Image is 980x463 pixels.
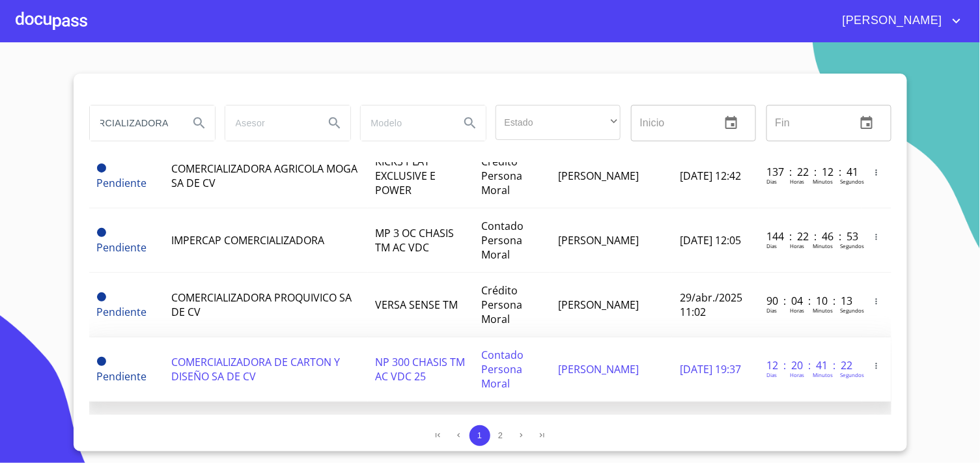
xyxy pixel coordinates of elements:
p: Minutos [813,242,833,249]
span: VERSA SENSE TM [376,298,458,312]
span: Pendiente [97,240,147,255]
span: [DATE] 19:37 [680,362,741,376]
button: Search [455,107,486,139]
p: Segundos [840,371,864,378]
button: Search [319,107,350,139]
span: [PERSON_NAME] [558,169,639,183]
p: Horas [790,307,804,314]
span: Contado Persona Moral [481,219,524,262]
p: Horas [790,371,804,378]
button: 2 [490,425,511,446]
p: Minutos [813,371,833,378]
p: Segundos [840,242,864,249]
p: 12 : 20 : 41 : 22 [766,358,854,372]
div: ​ [496,105,621,140]
input: search [90,105,178,141]
span: Pendiente [97,292,106,302]
span: Pendiente [97,357,106,366]
span: IMPERCAP COMERCIALIZADORA [171,233,324,247]
span: Pendiente [97,228,106,237]
span: Pendiente [97,176,147,190]
span: KICKS PLAY EXCLUSIVE E POWER [376,154,436,197]
span: Crédito Persona Moral [481,412,522,455]
p: Dias [766,371,777,378]
button: account of current user [833,10,964,31]
span: Pendiente [97,163,106,173]
span: COMERCIALIZADORA PROQUIVICO SA DE CV [171,290,352,319]
p: Horas [790,242,804,249]
p: Dias [766,242,777,249]
p: Dias [766,178,777,185]
span: 2 [498,430,503,440]
p: Minutos [813,178,833,185]
p: Segundos [840,178,864,185]
span: [DATE] 12:42 [680,169,741,183]
p: Segundos [840,307,864,314]
span: Pendiente [97,369,147,384]
span: Contado Persona Moral [481,348,524,391]
span: COMERCIALIZADORA AGRICOLA MOGA SA DE CV [171,161,357,190]
span: NP 300 CHASIS TM AC VDC 25 [376,355,466,384]
span: 29/abr./2025 11:02 [680,290,742,319]
span: [PERSON_NAME] [558,362,639,376]
span: MP 3 OC CHASIS TM AC VDC [376,226,455,255]
p: Minutos [813,307,833,314]
span: [DATE] 12:05 [680,233,741,247]
span: COMERCIALIZADORA DE CARTON Y DISEÑO SA DE CV [171,355,340,384]
input: search [225,105,314,141]
span: Crédito Persona Moral [481,283,522,326]
input: search [361,105,449,141]
p: Horas [790,178,804,185]
button: Search [184,107,215,139]
span: [PERSON_NAME] [833,10,949,31]
p: Dias [766,307,777,314]
button: 1 [469,425,490,446]
span: Pendiente [97,305,147,319]
p: 137 : 22 : 12 : 41 [766,165,854,179]
p: 144 : 22 : 46 : 53 [766,229,854,244]
p: 90 : 04 : 10 : 13 [766,294,854,308]
span: [PERSON_NAME] [558,298,639,312]
span: 1 [477,430,482,440]
span: Crédito Persona Moral [481,154,522,197]
span: [PERSON_NAME] [558,233,639,247]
